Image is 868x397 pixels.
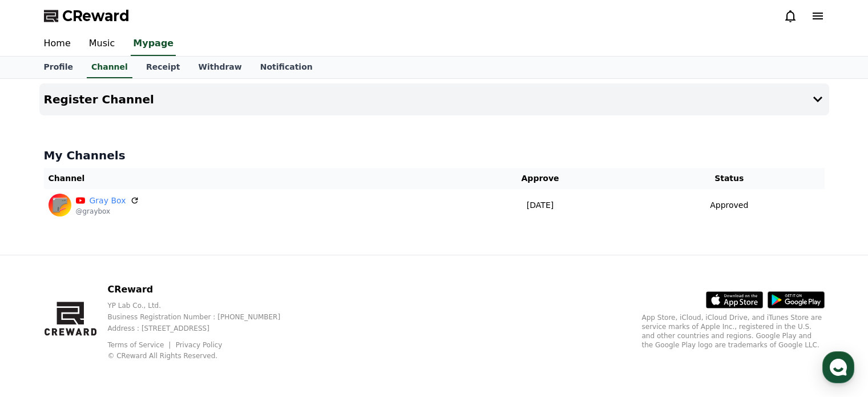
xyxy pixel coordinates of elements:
[451,199,629,211] p: [DATE]
[49,194,71,216] img: Gray Box
[107,324,298,333] p: Address : [STREET_ADDRESS]
[107,283,298,296] p: CReward
[107,351,298,360] p: © CReward All Rights Reserved.
[90,195,126,207] a: Gray Box
[131,32,176,56] a: Mypage
[87,57,132,78] a: Channel
[189,57,251,78] a: Withdraw
[44,147,825,163] h4: My Channels
[62,7,130,25] span: CReward
[251,57,322,78] a: Notification
[107,312,298,322] p: Business Registration Number : [PHONE_NUMBER]
[35,32,80,56] a: Home
[107,341,172,349] a: Terms of Service
[44,93,154,106] h4: Register Channel
[710,199,748,211] p: Approved
[76,207,140,216] p: @graybox
[137,57,189,78] a: Receipt
[44,168,447,189] th: Channel
[39,83,829,115] button: Register Channel
[634,168,824,189] th: Status
[80,32,124,56] a: Music
[446,168,634,189] th: Approve
[642,313,825,350] p: App Store, iCloud, iCloud Drive, and iTunes Store are service marks of Apple Inc., registered in ...
[35,57,82,78] a: Profile
[107,301,298,310] p: YP Lab Co., Ltd.
[44,7,130,25] a: CReward
[176,341,223,349] a: Privacy Policy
